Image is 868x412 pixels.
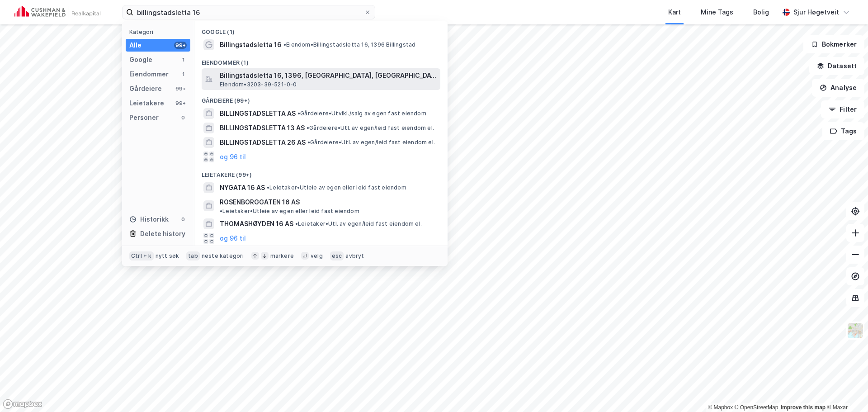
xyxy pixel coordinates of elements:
[129,98,164,109] div: Leietakere
[179,56,187,63] div: 1
[267,184,406,191] span: Leietaker • Utleie av egen eller leid fast eiendom
[267,184,269,191] span: •
[297,110,426,117] span: Gårdeiere • Utvikl./salg av egen fast eiendom
[129,54,152,65] div: Google
[202,252,244,260] div: neste kategori
[186,251,200,260] div: tab
[283,41,415,48] span: Eiendom • Billingstadsletta 16, 1396 Billingstad
[307,124,309,131] span: •
[220,197,300,208] span: ROSENBORGGATEN 16 AS
[307,124,434,132] span: Gårdeiere • Utl. av egen/leid fast eiendom el.
[708,404,733,411] a: Mapbox
[295,220,298,227] span: •
[668,7,681,18] div: Kart
[179,216,187,223] div: 0
[220,81,297,88] span: Eiendom • 3203-39-521-0-0
[129,40,142,51] div: Alle
[345,252,364,260] div: avbryt
[823,369,868,412] iframe: Chat Widget
[307,139,435,146] span: Gårdeiere • Utl. av egen/leid fast eiendom el.
[129,214,169,225] div: Historikk
[823,369,868,412] div: Kontrollprogram for chat
[735,404,778,411] a: OpenStreetMap
[174,85,187,92] div: 99+
[194,21,448,38] div: Google (1)
[270,252,294,260] div: markere
[129,28,190,35] div: Kategori
[156,252,179,260] div: nytt søk
[129,83,162,94] div: Gårdeiere
[220,152,246,162] button: og 96 til
[781,404,826,411] a: Improve this map
[179,114,187,121] div: 0
[194,52,448,68] div: Eiendommer (1)
[220,208,222,214] span: •
[307,139,310,146] span: •
[753,7,769,18] div: Bolig
[140,228,185,239] div: Delete history
[174,42,187,49] div: 99+
[220,218,293,229] span: THOMASHØYDEN 16 AS
[793,7,839,18] div: Sjur Høgetveit
[311,252,323,260] div: velg
[847,322,864,339] img: Z
[220,39,282,50] span: Billingstadsletta 16
[220,70,437,81] span: Billingstadsletta 16, 1396, [GEOGRAPHIC_DATA], [GEOGRAPHIC_DATA]
[220,108,296,119] span: BILLINGSTADSLETTA AS
[194,90,448,106] div: Gårdeiere (99+)
[220,123,305,133] span: BILLINGSTADSLETTA 13 AS
[297,110,300,117] span: •
[701,7,733,18] div: Mine Tags
[3,399,42,409] a: Mapbox homepage
[14,6,100,19] img: cushman-wakefield-realkapital-logo.202ea83816669bd177139c58696a8fa1.svg
[133,5,364,19] input: Søk på adresse, matrikkel, gårdeiere, leietakere eller personer
[220,233,246,244] button: og 96 til
[812,79,864,97] button: Analyse
[220,137,306,148] span: BILLINGSTADSLETTA 26 AS
[821,100,864,118] button: Filter
[129,69,169,80] div: Eiendommer
[295,220,422,227] span: Leietaker • Utl. av egen/leid fast eiendom el.
[809,57,864,75] button: Datasett
[129,112,159,123] div: Personer
[129,251,154,260] div: Ctrl + k
[220,208,359,215] span: Leietaker • Utleie av egen eller leid fast eiendom
[174,99,187,107] div: 99+
[194,164,448,180] div: Leietakere (99+)
[330,251,344,260] div: esc
[220,182,265,193] span: NYGATA 16 AS
[822,122,864,140] button: Tags
[283,41,286,48] span: •
[179,71,187,78] div: 1
[803,35,864,53] button: Bokmerker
